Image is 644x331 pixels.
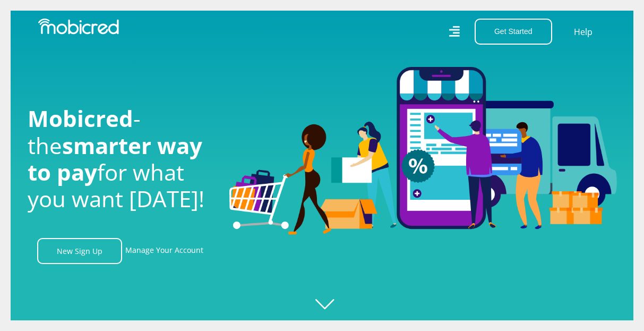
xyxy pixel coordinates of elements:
a: Help [573,25,593,39]
span: smarter way to pay [28,130,202,187]
a: Manage Your Account [125,238,203,264]
a: New Sign Up [37,238,122,264]
img: Mobicred [38,19,119,35]
span: Mobicred [28,103,133,133]
button: Get Started [475,19,552,45]
img: Welcome to Mobicred [229,67,617,235]
h1: - the for what you want [DATE]! [28,105,213,213]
